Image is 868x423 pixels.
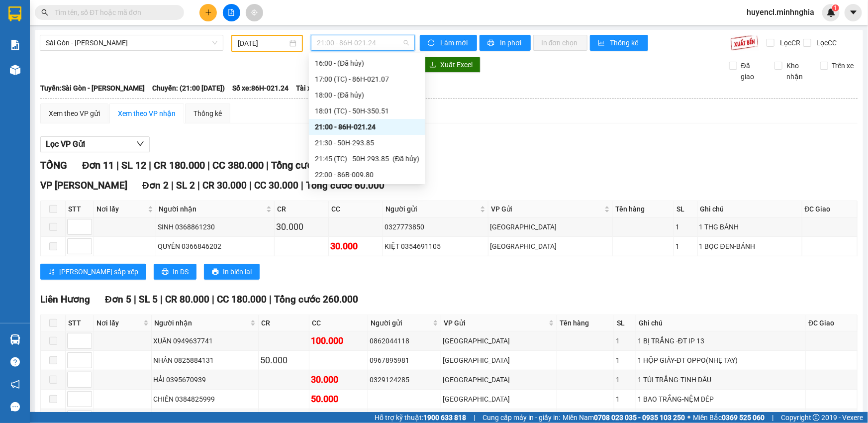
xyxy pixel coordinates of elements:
span: | [249,180,252,191]
th: Tên hàng [557,315,614,331]
span: | [266,159,269,171]
span: Số xe: 86H-021.24 [232,83,289,94]
img: solution-icon [10,40,20,50]
span: SL 2 [176,180,195,191]
div: 16:00 - (Đã hủy) [315,58,419,69]
span: ⚪️ [687,416,690,420]
span: search [41,9,48,16]
th: Ghi chú [636,315,806,331]
span: Làm mới [440,37,469,48]
div: 30.000 [330,239,381,253]
div: SINH 0368861230 [158,221,273,232]
div: 1 [616,335,634,346]
span: Xuất Excel [440,59,473,70]
div: 21:30 - 50H-293.85 [315,137,419,148]
button: file-add [223,4,240,21]
span: | [772,412,773,423]
div: 1 [616,394,634,405]
span: VP [PERSON_NAME] [40,180,127,191]
div: 30.000 [311,373,366,387]
button: caret-down [845,4,862,21]
span: download [429,61,436,69]
div: 1 BỌC ĐEN-BÁNH [699,241,800,252]
div: 22:00 - 86B-009.80 [315,169,419,180]
span: Nơi lấy [96,204,146,214]
div: 1 [675,241,696,252]
span: | [301,180,303,191]
span: Người nhận [159,204,264,214]
button: syncLàm mới [420,35,477,51]
div: 1 BỊ TRẮNG -ĐT IP 13 [638,335,804,346]
span: Kho nhận [782,60,812,82]
span: bar-chart [598,39,606,47]
div: XUÂN 0949637741 [153,335,257,346]
button: In đơn chọn [533,35,587,51]
img: icon-new-feature [827,8,836,17]
div: 1 THG BÁNH [699,221,800,232]
div: [GEOGRAPHIC_DATA] [443,335,555,346]
span: Cung cấp máy in - giấy in: [482,412,560,423]
button: aim [246,4,263,21]
span: [PERSON_NAME] sắp xếp [59,266,138,277]
div: 1 BAO TRẮNG-NỆM DÉP [638,394,804,405]
span: copyright [813,414,820,421]
th: SL [674,201,698,217]
span: 1 [834,4,837,11]
span: SL 5 [139,294,158,305]
span: Đã giao [737,60,767,82]
span: Lọc CR [776,37,802,48]
img: 9k= [730,35,759,51]
img: warehouse-icon [10,65,20,75]
span: aim [251,9,258,16]
span: | [474,412,475,423]
th: CC [329,201,383,217]
div: [GEOGRAPHIC_DATA] [443,355,555,366]
th: SL [614,315,636,331]
div: Xem theo VP gửi [49,108,100,119]
td: Sài Gòn [488,217,613,237]
div: Thống kê [193,108,222,119]
div: KIỆT 0354691105 [385,241,486,252]
span: Tài xế: [296,83,317,94]
div: 50.000 [311,392,366,406]
button: plus [199,4,217,21]
div: 1 [675,221,696,232]
div: [GEOGRAPHIC_DATA] [443,394,555,405]
span: | [197,180,200,191]
button: printerIn biên lai [204,264,260,280]
div: 0967895981 [370,355,440,366]
span: In DS [173,266,189,277]
span: Miền Nam [563,412,685,423]
span: down [136,140,144,148]
strong: 1900 633 818 [423,414,466,422]
span: Người nhận [154,317,248,328]
span: caret-down [849,8,858,17]
div: 1 TÚI TRẮNG-TINH DẦU [638,374,804,385]
div: 21:45 (TC) - 50H-293.85 - (Đã hủy) [315,153,419,164]
span: | [212,294,214,305]
div: 0862044118 [370,335,440,346]
span: VP Gửi [444,317,547,328]
span: Đơn 2 [142,180,169,191]
span: CR 80.000 [165,294,209,305]
span: Hỗ trợ kỹ thuật: [375,412,466,423]
div: 30.000 [276,220,327,234]
span: Lọc CC [813,37,839,48]
th: ĐC Giao [806,315,857,331]
span: In biên lai [223,266,252,277]
span: printer [162,268,169,276]
span: Thống kê [610,37,640,48]
span: printer [212,268,219,276]
td: Sài Gòn [441,351,557,370]
span: file-add [228,9,235,16]
span: VP Gửi [491,204,602,214]
span: Lọc VP Gửi [46,138,85,150]
span: | [269,294,272,305]
div: 50.000 [260,353,307,367]
span: Tổng cước 260.000 [274,294,358,305]
th: ĐC Giao [802,201,858,217]
div: 1 HỘP GIẤY-ĐT OPPO(NHẸ TAY) [638,355,804,366]
span: In phơi [500,37,523,48]
span: notification [10,380,20,389]
button: sort-ascending[PERSON_NAME] sắp xếp [40,264,146,280]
